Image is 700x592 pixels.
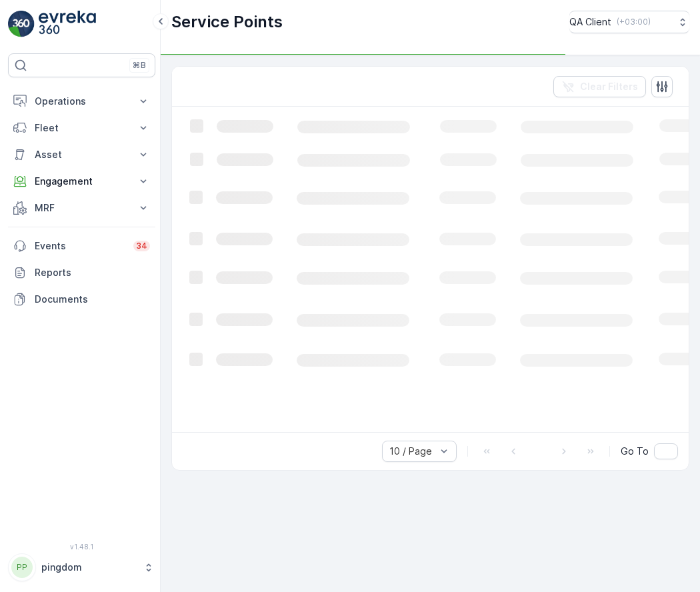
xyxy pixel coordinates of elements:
img: logo_light-DOdMpM7g.png [39,11,96,37]
p: Service Points [171,11,283,33]
button: Engagement [8,168,155,195]
button: Asset [8,141,155,168]
p: QA Client [569,15,611,29]
p: Engagement [35,175,129,188]
p: Clear Filters [580,80,638,93]
div: PP [11,557,33,578]
button: Clear Filters [553,76,646,97]
button: Fleet [8,115,155,141]
a: Events34 [8,233,155,259]
img: logo [8,11,35,37]
a: Reports [8,259,155,286]
span: Go To [621,445,649,458]
button: MRF [8,195,155,221]
p: Operations [35,95,129,108]
p: Fleet [35,121,129,135]
button: PPpingdom [8,553,155,581]
p: ⌘B [133,60,146,71]
button: QA Client(+03:00) [569,11,689,33]
a: Documents [8,286,155,313]
p: 34 [136,241,147,251]
p: ( +03:00 ) [617,17,651,27]
p: MRF [35,201,129,215]
span: v 1.48.1 [8,543,155,551]
p: pingdom [41,561,137,574]
p: Asset [35,148,129,161]
button: Operations [8,88,155,115]
p: Reports [35,266,150,279]
p: Events [35,239,125,253]
p: Documents [35,293,150,306]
